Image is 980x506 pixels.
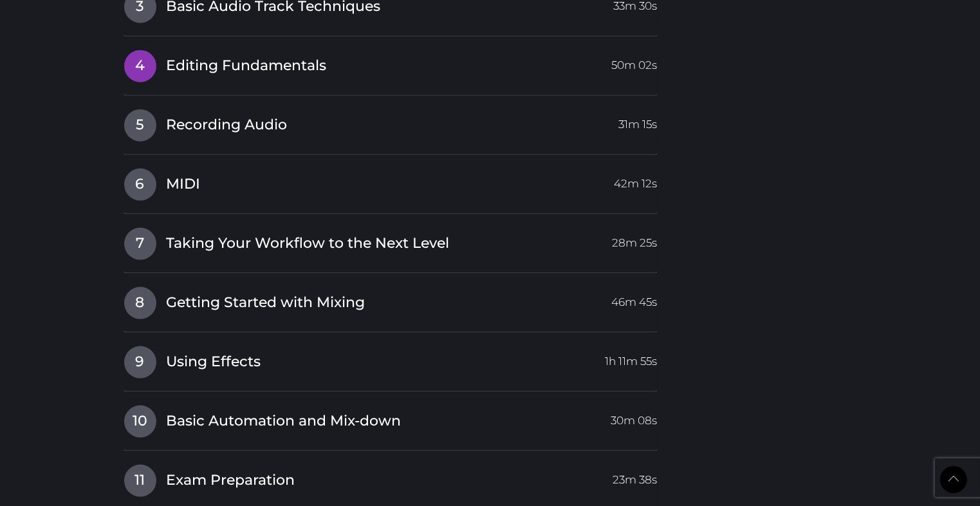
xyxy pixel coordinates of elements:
[167,411,402,431] span: Basic Automation and Mix-down
[124,168,658,195] a: 6MIDI42m 12s
[124,50,658,77] a: 4Editing Fundamentals50m 02s
[611,50,657,73] span: 50m 02s
[167,56,327,76] span: Editing Fundamentals
[611,406,657,429] span: 30m 08s
[124,169,156,201] span: 6
[167,115,288,135] span: Recording Audio
[612,228,657,251] span: 28m 25s
[124,287,156,319] span: 8
[167,234,450,254] span: Taking Your Workflow to the Next Level
[167,293,365,313] span: Getting Started with Mixing
[124,286,658,314] a: 8Getting Started with Mixing46m 45s
[614,169,657,192] span: 42m 12s
[940,466,967,493] a: Back to Top
[124,465,156,497] span: 11
[124,405,658,432] a: 10Basic Automation and Mix-down30m 08s
[167,174,201,194] span: MIDI
[618,109,657,133] span: 31m 15s
[613,465,657,488] span: 23m 38s
[124,227,658,254] a: 7Taking Your Workflow to the Next Level28m 25s
[605,346,657,370] span: 1h 11m 55s
[124,109,156,142] span: 5
[167,352,261,372] span: Using Effects
[611,287,657,310] span: 46m 45s
[124,406,156,438] span: 10
[167,471,295,491] span: Exam Preparation
[124,228,156,260] span: 7
[124,109,658,136] a: 5Recording Audio31m 15s
[124,346,156,379] span: 9
[124,464,658,491] a: 11Exam Preparation23m 38s
[124,346,658,373] a: 9Using Effects1h 11m 55s
[124,50,156,82] span: 4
